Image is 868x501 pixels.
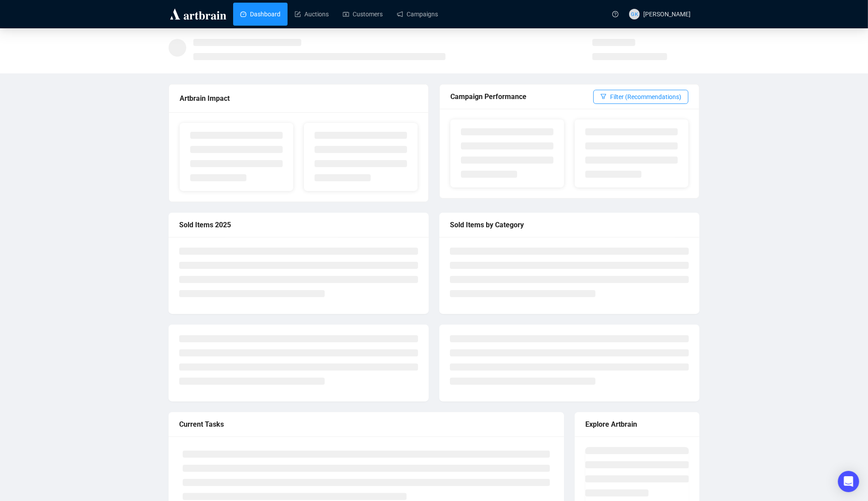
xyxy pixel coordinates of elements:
[612,11,618,17] span: question-circle
[180,93,418,104] div: Artbrain Impact
[593,90,688,104] button: Filter (Recommendations)
[169,7,228,21] img: logo
[450,91,593,102] div: Campaign Performance
[631,10,638,18] span: GK
[450,219,689,230] div: Sold Items by Category
[643,11,691,18] span: [PERSON_NAME]
[343,3,383,26] a: Customers
[179,419,553,430] div: Current Tasks
[585,419,689,430] div: Explore Artbrain
[600,93,607,99] span: filter
[179,219,418,230] div: Sold Items 2025
[295,3,329,26] a: Auctions
[610,92,681,102] span: Filter (Recommendations)
[838,471,859,492] div: Open Intercom Messenger
[240,3,280,26] a: Dashboard
[397,3,438,26] a: Campaigns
